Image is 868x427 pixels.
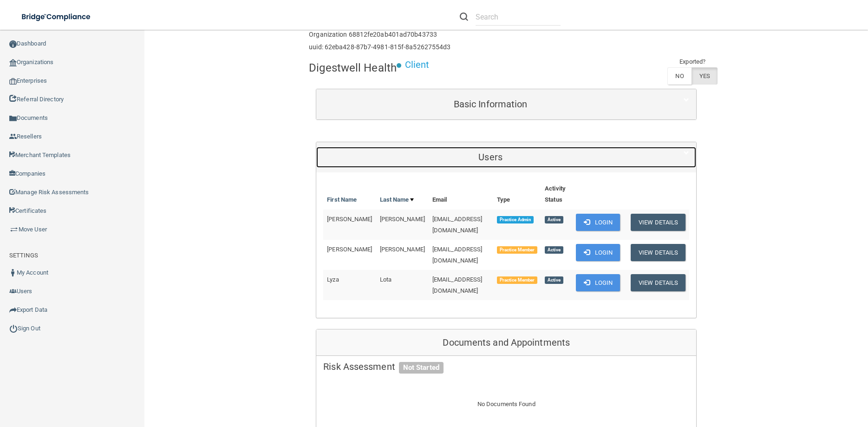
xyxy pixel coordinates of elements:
button: Login [576,214,620,231]
span: Not Started [399,362,444,374]
img: ic_dashboard_dark.d01f4a41.png [9,40,17,48]
button: Login [576,244,620,261]
div: Documents and Appointments [316,329,696,356]
div: No Documents Found [316,388,696,421]
p: Client [405,56,430,73]
span: Lyza [327,276,339,283]
input: Search [476,8,561,26]
label: NO [667,67,691,85]
h5: Users [323,152,658,162]
td: Exported? [667,56,718,67]
span: Active [545,216,563,223]
a: Users [323,147,689,168]
span: [EMAIL_ADDRESS][DOMAIN_NAME] [432,216,483,234]
img: briefcase.64adab9b.png [9,225,19,234]
span: [EMAIL_ADDRESS][DOMAIN_NAME] [432,246,483,264]
h5: Risk Assessment [323,361,689,372]
img: ic_user_dark.df1a06c3.png [9,269,17,276]
button: View Details [631,274,685,291]
span: Active [545,276,563,284]
span: [PERSON_NAME] [380,246,425,253]
img: icon-documents.8dae5593.png [9,115,17,122]
span: Lota [380,276,392,283]
button: Login [576,274,620,291]
h6: Organization 68812fe20ab401ad70b43733 [309,31,450,38]
th: Type [493,179,541,210]
a: Last Name [380,194,414,205]
span: Practice Member [497,276,537,284]
img: bridge_compliance_login_screen.278c3ca4.svg [14,7,99,26]
img: ic_reseller.de258add.png [9,133,17,140]
h4: Digestwell Health [309,62,397,74]
img: organization-icon.f8decf85.png [9,59,17,66]
img: ic-search.3b580494.png [460,13,468,21]
th: Email [429,179,493,210]
label: YES [692,67,718,85]
span: Practice Admin [497,216,534,223]
span: Active [545,246,563,254]
th: Activity Status [541,179,572,210]
button: View Details [631,244,685,261]
img: icon-export.b9366987.png [9,306,17,314]
span: [PERSON_NAME] [380,216,425,223]
a: First Name [327,194,357,205]
iframe: Drift Widget Chat Controller [707,361,857,398]
a: Basic Information [323,94,689,115]
span: [PERSON_NAME] [327,246,372,253]
span: [EMAIL_ADDRESS][DOMAIN_NAME] [432,276,483,294]
img: ic_power_dark.7ecde6b1.png [9,324,18,333]
button: View Details [631,214,685,231]
h6: uuid: 62eba428-87b7-4981-815f-8a52627554d3 [309,44,450,51]
label: SETTINGS [9,250,38,261]
img: icon-users.e205127d.png [9,288,17,295]
img: enterprise.0d942306.png [9,78,17,85]
h5: Basic Information [323,99,658,109]
span: [PERSON_NAME] [327,216,372,223]
span: Practice Member [497,246,537,254]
